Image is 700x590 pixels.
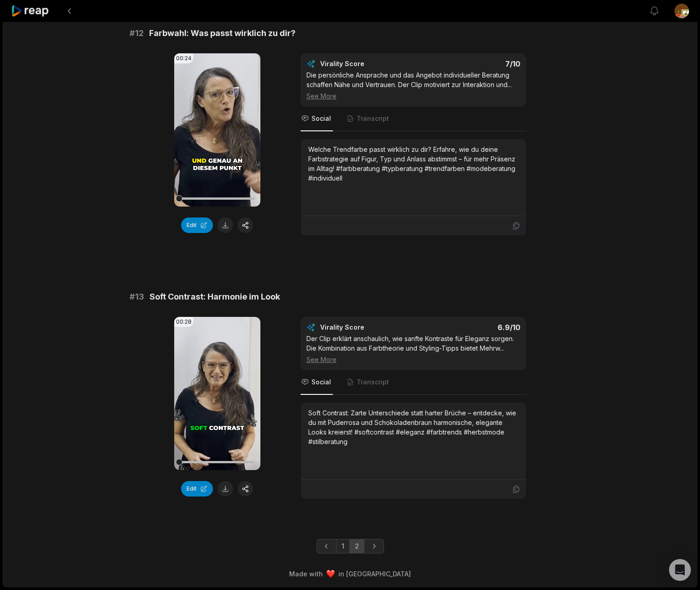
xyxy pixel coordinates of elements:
[306,70,520,101] div: Die persönliche Ansprache und das Angebot individueller Beratung schaffen Nähe und Vertrauen. Der...
[181,481,213,497] button: Edit
[422,59,520,68] div: 7 /10
[11,569,689,579] div: Made with in [GEOGRAPHIC_DATA]
[149,27,296,40] span: Farbwahl: Was passt wirklich zu dir?
[174,53,260,207] video: Your browser does not support mp4 format.
[130,290,144,303] span: # 13
[306,334,520,364] div: Der Clip erklärt anschaulich, wie sanfte Kontraste für Eleganz sorgen. Die Kombination aus Farbth...
[349,539,364,554] a: Page 2 is your current page
[130,27,144,40] span: # 12
[306,91,520,101] div: See More
[181,217,213,233] button: Edit
[327,570,335,578] img: heart emoji
[320,323,418,332] div: Virality Score
[316,539,384,554] ul: Pagination
[669,559,691,581] div: Open Intercom Messenger
[301,370,526,395] nav: Tabs
[336,539,350,554] a: Page 1
[311,114,331,123] span: Social
[357,378,389,387] span: Transcript
[357,114,389,123] span: Transcript
[316,539,337,554] a: Previous page
[364,539,384,554] a: Next page
[174,317,260,470] video: Your browser does not support mp4 format.
[320,59,418,68] div: Virality Score
[422,323,520,332] div: 6.9 /10
[306,355,520,364] div: See More
[308,145,519,183] div: Welche Trendfarbe passt wirklich zu dir? Erfahre, wie du deine Farbstrategie auf Figur, Typ und A...
[311,378,331,387] span: Social
[301,107,526,131] nav: Tabs
[308,408,519,446] div: Soft Contrast: Zarte Unterschiede statt harter Brüche – entdecke, wie du mit Puderrosa und Schoko...
[150,290,280,303] span: Soft Contrast: Harmonie im Look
